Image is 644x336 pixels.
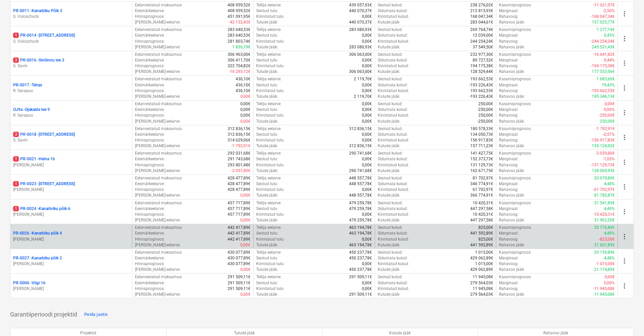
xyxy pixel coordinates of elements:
p: PR-0016 - Sinilinnu tee 3 [13,57,64,63]
p: Eelarvestatud maksumus : [135,76,182,82]
p: -1 792,91€ [596,126,615,132]
p: R. Sarapuu [13,113,129,118]
p: 12 039,00€ [473,33,493,38]
p: [PERSON_NAME] [13,237,129,242]
p: -156 917,83€ [591,137,615,143]
p: [PERSON_NAME]-eelarve : [135,44,180,50]
p: Kinnitatud kulud : [378,63,409,69]
p: 439 057,93€ [349,2,372,8]
span: 1 [13,206,19,211]
p: 152 373,73€ [470,156,493,162]
p: [PERSON_NAME]-eelarve : [135,143,180,149]
p: Sidumata kulud : [378,82,408,88]
p: 428 477,89€ [228,181,250,187]
p: 0,00€ [240,101,250,107]
div: PR-0006 -Viigi 16[PERSON_NAME] [13,280,129,292]
p: 157 025,77€ [592,19,615,25]
p: Rahavoog : [499,14,518,19]
p: Rahavoog : [499,63,518,69]
p: -16 293,12€ [229,69,250,75]
p: Seotud tulu : [256,8,278,14]
p: 0,00€ [240,113,250,118]
p: Tulude jääk : [256,168,278,174]
p: -194 175,38€ [591,63,615,69]
span: 3 [13,57,19,63]
div: PR-0017 -TehasR. Sarapuu [13,82,129,94]
p: Eelarvestatud maksumus : [135,175,182,181]
p: 155 124,92€ [592,143,615,149]
p: Sidumata kulud : [378,132,408,137]
p: 128 069,93€ [592,168,615,174]
p: Seotud kulud : [378,101,403,107]
p: 312 836,15€ [349,143,372,149]
p: Rahavoog : [499,39,518,44]
p: 322 704,82€ [228,63,250,69]
p: Sidumata kulud : [378,33,408,38]
div: 1PR-0021 -Heina 16[PERSON_NAME] [13,156,129,168]
p: 0,00% [604,107,615,113]
p: S. Savin [13,63,129,69]
div: 3PR-0018 -[STREET_ADDRESS]S. Savin [13,132,129,143]
p: Kinnitatud tulu : [256,113,284,118]
p: S. Voloschuck [13,39,129,44]
p: Hinnaprognoos : [135,187,165,193]
p: 244 254,24€ [470,39,493,44]
p: Rahavoo jääk : [499,19,525,25]
p: Kasumiprognoos : [499,2,532,8]
p: Marginaal : [499,156,518,162]
p: Kinnitatud tulu : [256,39,284,44]
span: more_vert [620,158,629,166]
p: Rahavoog : [499,162,518,168]
p: Kulude jääk : [378,44,400,50]
p: 0,00€ [362,14,372,19]
p: Kasumiprognoos : [499,27,532,33]
p: Hinnaprognoos : [135,137,165,143]
p: 0,00€ [605,101,615,107]
p: PR-0011 - Kanarbiku Põik 3 [13,8,62,14]
p: 451 091,95€ [228,14,250,19]
p: Seotud kulud : [378,76,403,82]
p: 448 557,78€ [349,181,372,187]
p: 177 533,56€ [592,69,615,75]
span: more_vert [620,10,629,18]
p: Rahavoog : [499,113,518,118]
p: Rahavoo jääk : [499,69,525,75]
p: 2 119,70€ [354,94,372,99]
p: 312 836,15€ [349,126,372,132]
p: -168 047,34€ [591,14,615,19]
p: -250,00€ [599,113,615,118]
span: 1 [13,181,19,186]
p: 0,00€ [362,88,372,94]
p: 0,45% [604,33,615,38]
p: [PERSON_NAME] [13,212,129,217]
p: Eelarvestatud maksumus : [135,2,182,8]
p: 283 080,93€ [349,27,372,33]
p: 250,00€ [478,113,493,118]
p: -244 254,24€ [591,39,615,44]
p: 0,00€ [362,113,372,118]
p: -5,44% [603,57,615,63]
p: 162 671,75€ [470,168,493,174]
p: Kinnitatud tulu : [256,187,284,193]
p: Kasumiprognoos : [499,151,532,156]
p: -3 059,80€ [596,151,615,156]
p: Kinnitatud tulu : [256,88,284,94]
p: 250,00€ [478,101,493,107]
p: Marginaal : [499,107,518,113]
p: Kulude jääk : [378,143,400,149]
p: Hinnaprognoos : [135,39,165,44]
p: S. Savin [13,137,129,143]
p: 312 836,15€ [228,132,250,137]
p: 1 277,19€ [597,27,615,33]
p: Seotud kulud : [378,52,403,57]
p: PR-0018 - [STREET_ADDRESS] [13,132,75,137]
p: Kinnitatud kulud : [378,88,409,94]
p: Tellija eelarve : [256,151,281,156]
p: Sidumata kulud : [378,107,408,113]
p: 0,00€ [240,119,250,124]
p: Kulude jääk : [378,94,400,99]
p: Eesmärkeelarve : [135,107,165,113]
p: OJ9a - Ojakalda tee 9 [13,107,50,113]
p: 0,00€ [362,119,372,124]
p: 0,00€ [362,82,372,88]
